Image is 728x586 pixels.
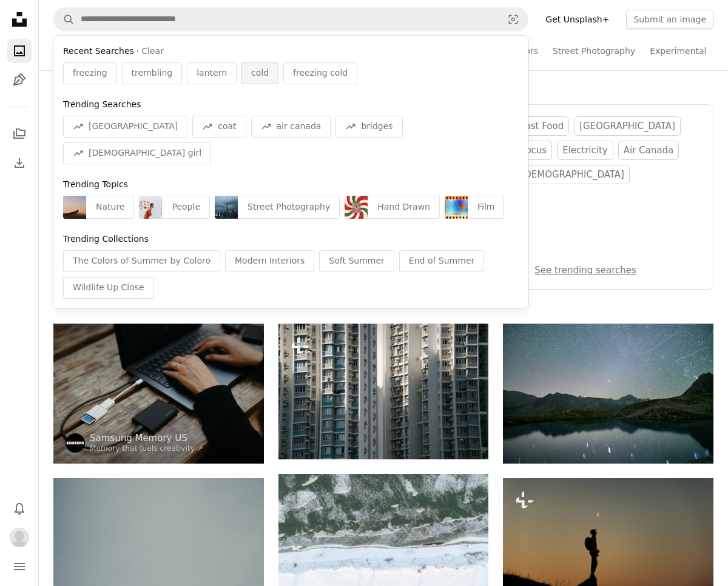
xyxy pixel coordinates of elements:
div: Hand Drawn [368,196,440,219]
a: [GEOGRAPHIC_DATA] [574,116,681,136]
button: Notifications [7,496,32,521]
a: [DEMOGRAPHIC_DATA] [515,165,630,184]
a: Get Unsplash+ [538,10,616,29]
div: Wildlife Up Close [63,277,154,299]
a: Street Photography [553,32,635,70]
a: Snow covered landscape with frozen water [278,547,489,558]
button: Profile [7,525,32,550]
div: Film [468,196,504,219]
span: Recent Searches [63,45,134,58]
span: coat [218,121,236,133]
img: premium_photo-1751520788468-d3b7b4b94a8e [63,196,86,219]
img: Go to Samsung Memory US's profile [66,433,85,453]
span: lantern [197,67,227,79]
a: Hands typing on laptop connected to external hard drive. [53,388,264,399]
span: cold [251,67,269,79]
button: Submit an image [626,10,713,29]
img: premium_vector-1730142533288-194cec6c8fed [345,196,368,219]
div: End of Summer [399,250,484,272]
a: Experimental [650,32,706,70]
a: electricity [557,141,613,160]
div: · [63,45,519,58]
span: Trending Searches [63,99,141,109]
img: Starry night sky over a calm mountain lake [503,324,713,464]
span: Trending Collections [63,234,149,244]
a: Memory that fuels creativity ↗ [90,444,203,453]
button: Search Unsplash [54,8,75,31]
span: bridges [361,121,393,133]
span: Trending Topics [63,179,128,189]
a: Starry night sky over a calm mountain lake [503,388,713,399]
div: Nature [86,196,134,219]
a: focus [515,141,552,160]
span: [GEOGRAPHIC_DATA] [89,121,178,133]
img: Avatar of user Daniel Cole [10,528,29,547]
div: Soft Summer [319,250,394,272]
img: Hands typing on laptop connected to external hard drive. [53,324,264,464]
img: Tall apartment buildings with many windows and balconies. [278,324,489,459]
a: See trending searches [534,265,636,276]
button: Menu [7,554,32,579]
a: Home — Unsplash [7,7,32,34]
a: Photos [7,39,32,63]
form: Find visuals sitewide [53,7,528,32]
img: photo-1756135154174-add625f8721a [215,196,238,219]
span: freezing [73,67,107,79]
span: freezing cold [293,67,348,79]
a: fast food [515,116,569,136]
a: Tall apartment buildings with many windows and balconies. [278,386,489,397]
img: premium_photo-1698585173008-5dbb55374918 [445,196,468,219]
div: Modern Interiors [225,250,314,272]
a: Illustrations [7,68,32,92]
span: air canada [277,121,322,133]
button: Clear [141,45,164,58]
div: People [162,196,210,219]
a: Download History [7,151,32,175]
div: The Colors of Summer by Coloro [63,250,220,272]
a: air canada [618,141,679,160]
a: Collections [7,122,32,146]
span: [DEMOGRAPHIC_DATA] girl [89,147,201,159]
button: Visual search [499,8,528,31]
a: Silhouette of a hiker looking at the moon at sunset. [503,543,713,554]
span: trembling [132,67,173,79]
div: Street Photography [238,196,340,219]
a: Samsung Memory US [90,432,203,444]
img: premium_photo-1756163700959-70915d58a694 [139,196,162,219]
